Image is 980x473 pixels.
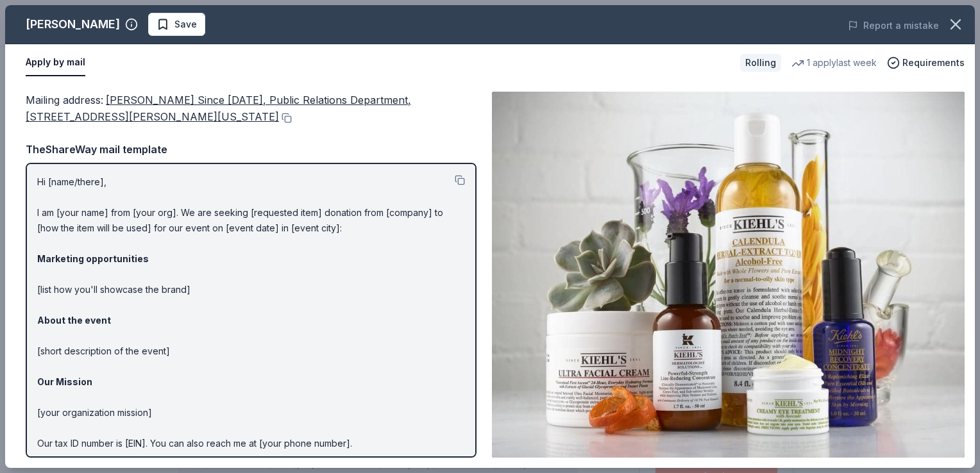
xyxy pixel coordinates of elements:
span: Requirements [902,55,965,71]
strong: About the event [37,315,111,326]
div: Mailing address : [26,92,477,126]
button: Save [148,13,205,36]
button: Requirements [887,55,965,71]
strong: Marketing opportunities [37,253,149,264]
span: Save [174,17,197,32]
button: Report a mistake [848,18,939,33]
button: Apply by mail [26,49,85,76]
strong: Our Mission [37,376,92,387]
div: Rolling [740,54,781,72]
div: 1 apply last week [791,55,877,71]
div: [PERSON_NAME] [26,14,120,35]
div: TheShareWay mail template [26,141,477,158]
img: Image for Kiehl's [492,92,965,458]
span: [PERSON_NAME] Since [DATE], Public Relations Department, [STREET_ADDRESS][PERSON_NAME][US_STATE] [26,94,411,123]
